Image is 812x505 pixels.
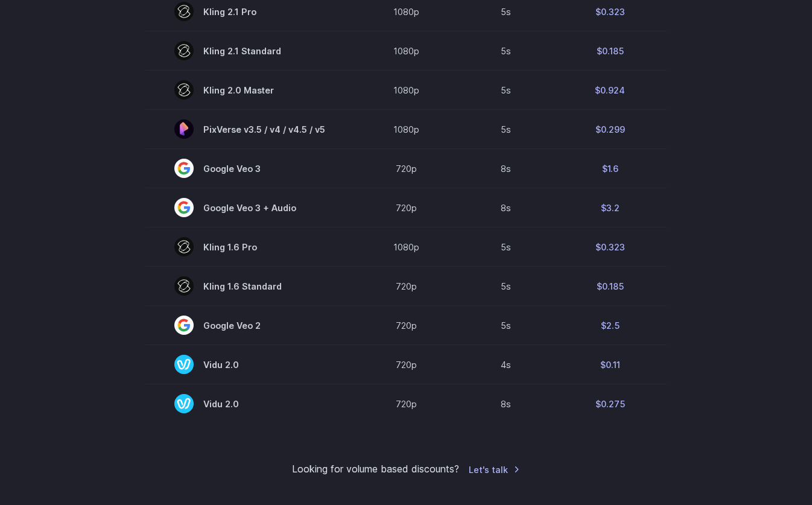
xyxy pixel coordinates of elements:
[174,394,325,413] span: Vidu 2.0
[174,355,325,374] span: Vidu 2.0
[292,462,459,477] small: Looking for volume based discounts?
[174,316,325,335] span: Google Veo 2
[354,188,458,227] td: 720p
[174,2,325,21] span: Kling 2.1 Pro
[458,384,553,424] td: 8s
[458,71,553,110] td: 5s
[553,149,667,188] td: $1.6
[174,80,325,100] span: Kling 2.0 Master
[553,267,667,306] td: $0.185
[469,463,520,477] a: Let's talk
[458,306,553,345] td: 5s
[174,119,325,139] span: PixVerse v3.5 / v4 / v4.5 / v5
[553,31,667,71] td: $0.185
[553,306,667,345] td: $2.5
[354,71,458,110] td: 1080p
[458,267,553,306] td: 5s
[354,384,458,424] td: 720p
[458,110,553,149] td: 5s
[174,237,325,256] span: Kling 1.6 Pro
[458,227,553,267] td: 5s
[174,198,325,217] span: Google Veo 3 + Audio
[553,345,667,384] td: $0.11
[354,267,458,306] td: 720p
[458,31,553,71] td: 5s
[458,188,553,227] td: 8s
[354,227,458,267] td: 1080p
[553,188,667,227] td: $3.2
[174,276,325,296] span: Kling 1.6 Standard
[458,149,553,188] td: 8s
[354,110,458,149] td: 1080p
[553,227,667,267] td: $0.323
[174,159,325,178] span: Google Veo 3
[174,41,325,60] span: Kling 2.1 Standard
[354,345,458,384] td: 720p
[553,384,667,424] td: $0.275
[553,110,667,149] td: $0.299
[354,31,458,71] td: 1080p
[354,306,458,345] td: 720p
[354,149,458,188] td: 720p
[458,345,553,384] td: 4s
[553,71,667,110] td: $0.924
